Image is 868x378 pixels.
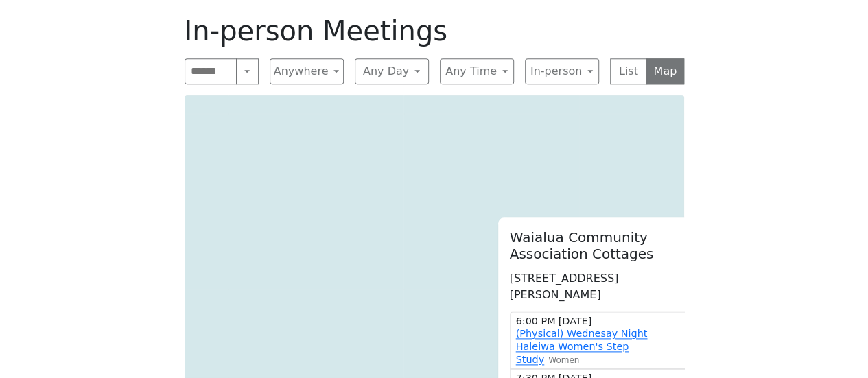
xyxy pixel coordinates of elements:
[236,58,258,84] button: Search
[185,14,684,47] h1: In-person Meetings
[516,315,688,328] time: 6:00 PM
[525,58,599,84] button: In-person
[185,58,237,84] input: Search
[646,58,684,84] button: Map
[355,58,429,84] button: Any Day
[510,229,694,262] h2: Waialua Community Association Cottages
[610,58,648,84] button: List
[510,270,694,303] p: [STREET_ADDRESS][PERSON_NAME]
[440,58,514,84] button: Any Time
[516,328,648,364] a: (Physical) Wednesay Night Haleiwa Women's Step Study
[270,58,344,84] button: Anywhere
[558,315,591,328] span: [DATE]
[548,355,579,365] small: Women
